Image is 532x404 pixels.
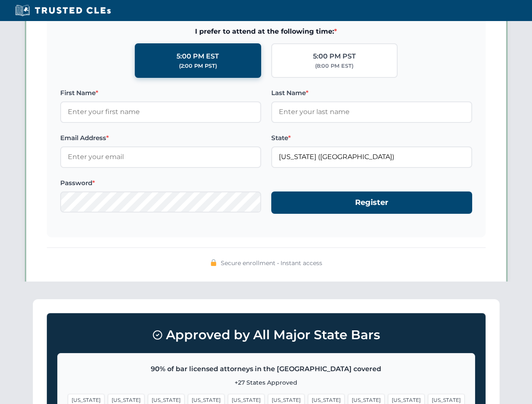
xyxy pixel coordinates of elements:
[60,133,261,143] label: Email Address
[271,88,472,98] label: Last Name
[179,62,217,70] div: (2:00 PM PST)
[60,88,261,98] label: First Name
[57,324,475,346] h3: Approved by All Major State Bars
[176,51,219,62] div: 5:00 PM EST
[313,51,356,62] div: 5:00 PM PST
[60,101,261,122] input: Enter your first name
[60,26,472,37] span: I prefer to attend at the following time:
[13,4,113,17] img: Trusted CLEs
[210,259,217,266] img: 🔒
[271,191,472,214] button: Register
[271,101,472,122] input: Enter your last name
[221,258,322,268] span: Secure enrollment • Instant access
[68,364,465,375] p: 90% of bar licensed attorneys in the [GEOGRAPHIC_DATA] covered
[271,146,472,167] input: Florida (FL)
[271,133,472,143] label: State
[60,178,261,188] label: Password
[315,62,353,70] div: (8:00 PM EST)
[60,146,261,167] input: Enter your email
[68,378,465,387] p: +27 States Approved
